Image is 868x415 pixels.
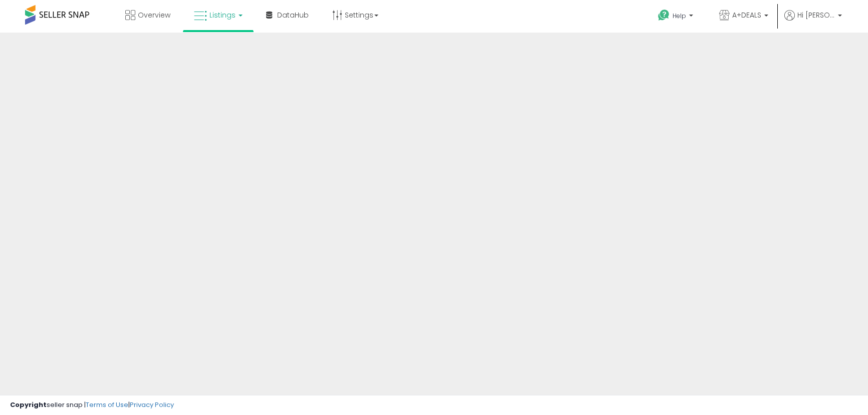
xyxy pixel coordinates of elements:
span: DataHub [277,10,309,20]
strong: Copyright [10,400,47,409]
a: Privacy Policy [130,400,174,409]
span: Help [673,12,686,20]
a: Terms of Use [86,400,128,409]
a: Help [650,2,703,33]
span: A+DEALS [732,10,761,20]
span: Listings [209,10,236,20]
span: Hi [PERSON_NAME] [797,10,835,20]
a: Hi [PERSON_NAME] [784,10,842,33]
div: seller snap | | [10,400,174,410]
i: Get Help [658,9,670,22]
span: Overview [138,10,170,20]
